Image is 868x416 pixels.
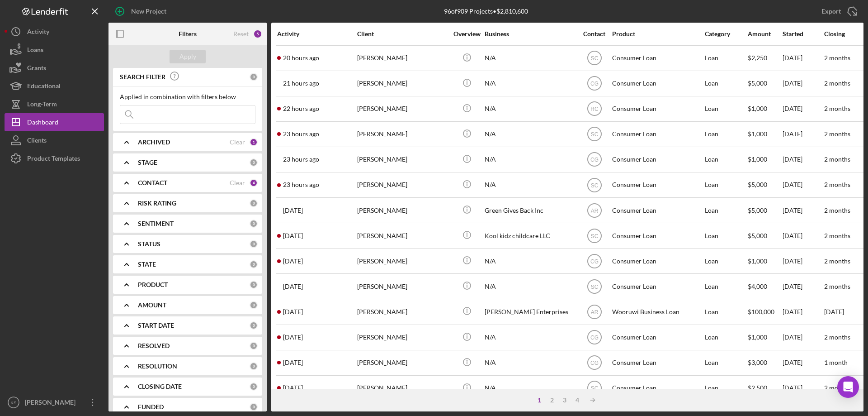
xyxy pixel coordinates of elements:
div: [DATE] [783,351,823,375]
b: RISK RATING [138,200,176,207]
div: Consumer Loan [612,72,703,96]
div: [DATE] [783,148,823,172]
div: N/A [485,351,575,375]
text: AR [590,309,598,316]
div: [PERSON_NAME] [357,224,448,248]
div: Consumer Loan [612,198,703,222]
button: Product Templates [5,149,104,167]
div: Loan [705,148,747,172]
div: $3,000 [748,351,782,375]
div: 5 [253,29,262,38]
time: 2 months [824,232,850,239]
div: [DATE] [783,274,823,298]
div: Open Intercom Messenger [837,376,859,398]
div: Loan [705,325,747,349]
div: N/A [485,122,575,146]
div: 96 of 909 Projects • $2,810,600 [444,8,528,15]
div: [PERSON_NAME] [357,198,448,222]
div: Clients [27,131,47,152]
div: 0 [250,383,258,391]
b: RESOLUTION [138,363,177,370]
div: [PERSON_NAME] [357,351,448,375]
div: [PERSON_NAME] Enterprises [485,300,575,324]
a: Long-Term [5,95,104,113]
div: 0 [250,260,258,268]
div: Educational [27,77,61,97]
div: Loans [27,41,43,61]
button: Loans [5,41,104,59]
text: SC [590,55,598,62]
div: $1,000 [748,122,782,146]
time: 2025-08-12 20:50 [283,334,303,341]
div: 1 [250,138,258,146]
time: 2025-08-14 02:27 [283,207,303,214]
div: [PERSON_NAME] [357,148,448,172]
b: PRODUCT [138,281,168,288]
button: Educational [5,77,104,95]
div: [DATE] [783,224,823,248]
div: Overview [450,30,484,38]
div: Clear [230,139,245,146]
time: 2 months [824,79,850,87]
div: Consumer Loan [612,46,703,70]
div: [DATE] [783,46,823,70]
div: $5,000 [748,72,782,96]
text: AR [590,207,598,214]
div: Consumer Loan [612,122,703,146]
div: Loan [705,300,747,324]
text: CG [590,335,599,341]
div: 4 [250,179,258,187]
div: N/A [485,325,575,349]
div: [DATE] [783,249,823,273]
div: Contact [577,30,611,38]
text: CG [590,360,599,366]
div: Loan [705,376,747,400]
div: 1 [533,397,546,404]
div: N/A [485,97,575,121]
div: [PERSON_NAME] [357,72,448,96]
div: $100,000 [748,300,782,324]
div: $1,000 [748,325,782,349]
div: Loan [705,173,747,197]
b: STATE [138,261,156,268]
text: SC [590,233,598,239]
text: KS [11,400,17,405]
time: 2 months [824,384,850,392]
button: Grants [5,59,104,77]
div: $1,000 [748,249,782,273]
button: Export [812,2,863,20]
time: 2025-08-14 17:58 [283,54,319,62]
time: 2025-08-12 15:12 [283,384,303,392]
div: [PERSON_NAME] [357,46,448,70]
div: Consumer Loan [612,274,703,298]
button: Apply [170,50,206,63]
div: 2 [546,397,558,404]
div: 0 [250,403,258,411]
time: 2025-08-13 14:51 [283,283,303,290]
div: Applied in combination with filters below [120,93,255,100]
b: STAGE [138,159,157,166]
div: N/A [485,46,575,70]
div: N/A [485,376,575,400]
div: N/A [485,274,575,298]
time: 2 months [824,130,850,138]
time: 2 months [824,155,850,163]
div: Clear [230,179,245,186]
div: $5,000 [748,173,782,197]
div: [DATE] [783,97,823,121]
b: SEARCH FILTER [120,73,165,81]
div: N/A [485,173,575,197]
b: START DATE [138,322,174,329]
button: KS[PERSON_NAME] [5,393,104,411]
time: 2025-08-12 18:28 [283,359,303,366]
button: Activity [5,23,104,41]
div: Consumer Loan [612,97,703,121]
button: Dashboard [5,113,104,131]
div: Consumer Loan [612,224,703,248]
div: [PERSON_NAME] [23,393,81,414]
div: 0 [250,321,258,330]
div: Activity [277,30,356,38]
